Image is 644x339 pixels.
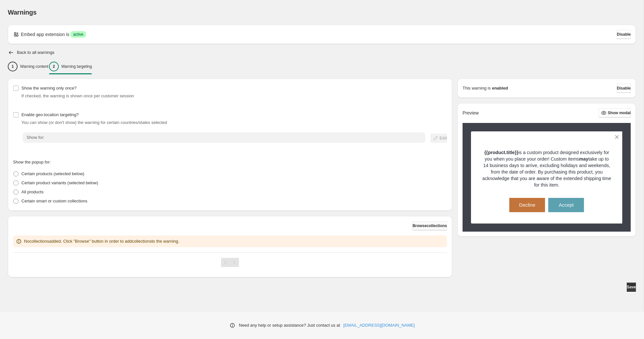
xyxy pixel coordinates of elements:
h2: Back to all warnings [17,50,55,55]
span: Show for: [27,135,44,140]
button: Save [627,283,636,292]
span: Show the popup for: [13,160,51,164]
div: 1 [8,62,18,71]
span: If checked, the warning is shown once per customer session [21,93,134,98]
div: 2 [49,62,59,71]
span: active [73,32,83,37]
span: Show the warning only once? [21,86,77,91]
strong: enabled [492,85,508,91]
p: is a custom product designed exclusively for you when you place your order! Custom items take up ... [482,149,611,188]
span: Warnings [8,9,37,16]
span: Browse collections [413,223,447,228]
p: Certain smart or custom collections [21,198,87,204]
button: Accept [548,198,584,212]
button: Browsecollections [413,221,447,230]
p: All products [21,189,43,195]
strong: may [579,156,588,162]
p: This warning is [463,85,491,91]
span: Save [627,285,636,290]
span: You can show (or don't show) the warning for certain countries/states selected [21,120,167,125]
span: Disable [617,32,631,37]
h2: Preview [463,110,479,116]
button: Show modal [599,108,631,117]
button: Disable [617,30,631,39]
button: 2Warning targeting [49,60,92,73]
p: Warning content [20,64,48,69]
p: Warning targeting [61,64,92,69]
nav: Pagination [221,258,239,267]
span: Certain product variants (selected below) [21,180,98,185]
button: Decline [509,198,545,212]
span: Show modal [608,110,631,115]
span: Enable geo-location targeting? [21,112,79,117]
button: 1Warning content [8,60,48,73]
span: Disable [617,86,631,91]
span: Certain products (selected below) [21,171,84,176]
p: Embed app extension is [21,31,69,38]
strong: {{product.title}} [484,150,518,155]
button: Disable [617,84,631,93]
p: No collections added. Click "Browse" button in order to add collections to the warning. [24,238,179,245]
a: [EMAIL_ADDRESS][DOMAIN_NAME] [343,322,415,329]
